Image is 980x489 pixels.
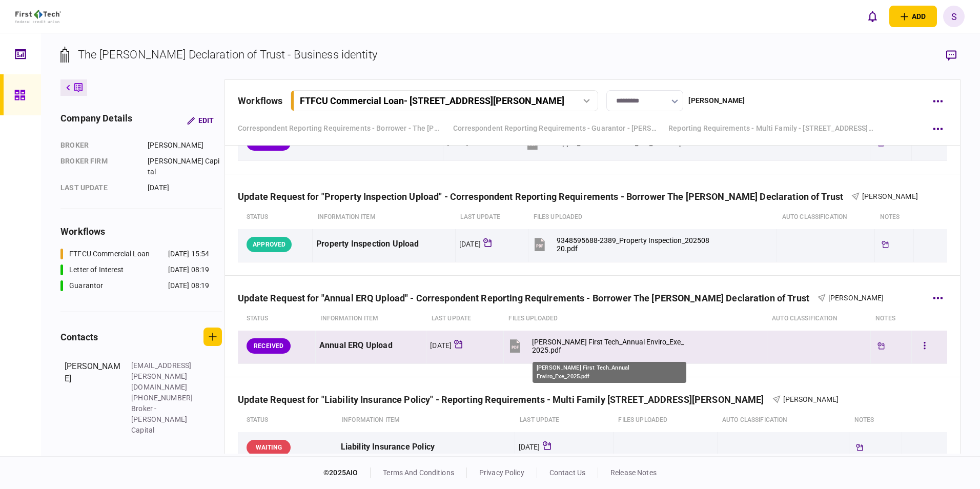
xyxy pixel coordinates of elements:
[943,6,965,27] button: S
[168,280,210,291] div: [DATE] 08:19
[668,123,873,134] a: Reporting Requirements - Multi Family - [STREET_ADDRESS][PERSON_NAME]
[238,394,772,405] div: Update Request for "Liability Insurance Policy" - Reporting Requirements - Multi Family [STREET_A...
[15,10,61,23] img: client company logo
[291,90,598,111] button: FTFCU Commercial Loan- [STREET_ADDRESS][PERSON_NAME]
[853,441,866,454] div: Tickler available
[875,206,914,229] th: notes
[889,6,937,27] button: open adding identity options
[610,468,657,477] a: release notes
[60,182,137,193] div: last update
[60,330,98,344] div: contacts
[238,307,316,331] th: status
[337,409,515,432] th: Information item
[533,362,686,383] div: [PERSON_NAME] First Tech_Annual Enviro_Exe_2025.pdf
[767,307,870,331] th: auto classification
[459,239,481,249] div: [DATE]
[179,111,222,130] button: Edit
[69,264,124,275] div: Letter of Interest
[300,95,564,106] div: FTFCU Commercial Loan - [STREET_ADDRESS][PERSON_NAME]
[507,334,687,357] button: Courtney_Chappel First Tech_Annual Enviro_Exe_2025.pdf
[78,46,377,63] div: The [PERSON_NAME] Declaration of Trust - Business identity
[426,307,504,331] th: last update
[238,94,282,108] div: workflows
[430,340,452,351] div: [DATE]
[131,393,198,403] div: [PHONE_NUMBER]
[383,468,454,477] a: terms and conditions
[168,264,210,275] div: [DATE] 08:19
[168,249,210,259] div: [DATE] 15:54
[60,264,209,275] a: Letter of Interest[DATE] 08:19
[549,468,585,477] a: contact us
[238,409,337,432] th: status
[557,236,711,253] div: 9348595688-2389_Property Inspection_20250820.pdf
[503,307,767,331] th: Files uploaded
[532,338,687,354] div: Courtney_Chappel First Tech_Annual Enviro_Exe_2025.pdf
[69,249,150,259] div: FTFCU Commercial Loan
[528,206,777,229] th: Files uploaded
[777,206,875,229] th: auto classification
[148,156,222,177] div: [PERSON_NAME] Capital
[879,238,892,251] div: Tickler available
[453,123,658,134] a: Correspondent Reporting Requirements - Guarantor - [PERSON_NAME]
[717,409,849,432] th: auto classification
[60,140,137,151] div: Broker
[316,233,452,256] div: Property Inspection Upload
[315,307,426,331] th: Information item
[613,409,717,432] th: Files uploaded
[341,436,511,459] div: Liability Insurance Policy
[319,334,422,357] div: Annual ERQ Upload
[515,409,613,432] th: last update
[148,182,222,193] div: [DATE]
[247,237,292,252] div: APPROVED
[69,280,103,291] div: Guarantor
[870,307,911,331] th: notes
[60,111,132,130] div: company details
[60,280,209,291] a: Guarantor[DATE] 08:19
[60,225,222,238] div: workflows
[247,338,291,354] div: RECEIVED
[238,123,443,134] a: Correspondent Reporting Requirements - Borrower - The [PERSON_NAME] Declaration of Trust
[862,6,883,27] button: open notifications list
[238,206,313,229] th: status
[323,467,371,478] div: © 2025 AIO
[238,293,818,303] div: Update Request for "Annual ERQ Upload" - Correspondent Reporting Requirements - Borrower The [PER...
[238,191,851,202] div: Update Request for "Property Inspection Upload" - Correspondent Reporting Requirements - Borrower...
[783,395,839,403] span: [PERSON_NAME]
[874,339,888,353] div: Tickler available
[65,360,121,436] div: [PERSON_NAME]
[828,294,884,302] span: [PERSON_NAME]
[131,360,198,393] div: [EMAIL_ADDRESS][PERSON_NAME][DOMAIN_NAME]
[455,206,528,229] th: last update
[60,156,137,177] div: broker firm
[862,192,918,200] span: [PERSON_NAME]
[313,206,456,229] th: Information item
[519,442,540,452] div: [DATE]
[148,140,222,151] div: [PERSON_NAME]
[60,249,209,259] a: FTFCU Commercial Loan[DATE] 15:54
[479,468,524,477] a: privacy policy
[532,233,711,256] button: 9348595688-2389_Property Inspection_20250820.pdf
[247,440,291,455] div: WAITING
[688,95,745,106] div: [PERSON_NAME]
[849,409,902,432] th: notes
[131,403,198,436] div: Broker - [PERSON_NAME] Capital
